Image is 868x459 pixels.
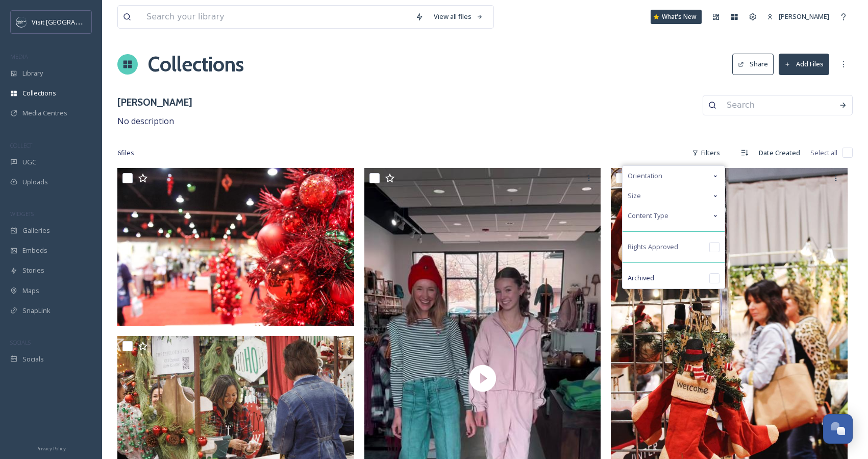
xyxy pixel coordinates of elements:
[22,246,47,255] span: Embeds
[117,95,192,110] h3: [PERSON_NAME]
[22,354,44,364] span: Socials
[10,141,32,149] span: COLLECT
[628,273,654,283] span: Archived
[36,442,66,454] a: Privacy Policy
[762,7,834,27] a: [PERSON_NAME]
[16,17,27,27] img: c3es6xdrejuflcaqpovn.png
[22,68,43,78] span: Library
[148,49,244,80] a: Collections
[732,54,774,75] button: Share
[10,339,31,346] span: SOCIALS
[22,306,51,316] span: SnapLink
[628,211,668,221] span: Content Type
[36,445,66,452] span: Privacy Policy
[32,17,111,27] span: Visit [GEOGRAPHIC_DATA]
[823,414,853,444] button: Open Chat
[22,88,56,98] span: Collections
[754,143,805,163] div: Date Created
[22,226,50,235] span: Galleries
[117,115,174,127] span: No description
[810,148,837,158] span: Select all
[628,242,678,252] span: Rights Approved
[141,6,410,28] input: Search your library
[22,177,48,187] span: Uploads
[10,210,34,218] span: WIDGETS
[687,143,725,163] div: Filters
[628,171,662,181] span: Orientation
[22,108,67,118] span: Media Centres
[722,94,834,116] input: Search
[651,10,702,24] a: What's New
[429,7,488,27] a: View all files
[22,286,39,296] span: Maps
[779,54,829,75] button: Add Files
[22,265,44,275] span: Stories
[22,157,36,167] span: UGC
[628,191,641,201] span: Size
[10,53,28,60] span: MEDIA
[117,148,134,158] span: 6 file s
[117,168,354,326] img: IMG_2538.jpg
[779,12,829,21] span: [PERSON_NAME]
